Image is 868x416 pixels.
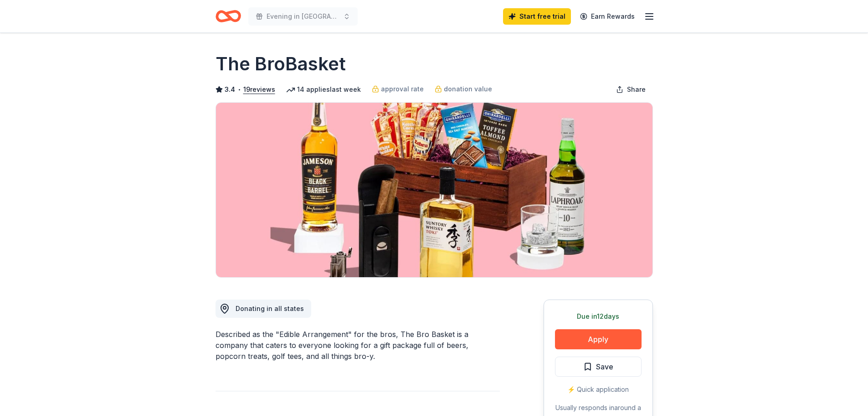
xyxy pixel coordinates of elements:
a: Home [216,5,241,27]
button: 19reviews [243,84,275,95]
span: Donating in all states [236,305,304,312]
a: donation value [435,84,492,95]
a: Earn Rewards [575,8,640,25]
span: 3.4 [225,84,235,95]
a: approval rate [372,84,424,95]
button: Apply [555,329,642,349]
span: • [237,86,241,93]
button: Share [609,80,653,99]
span: Share [627,84,646,95]
div: ⚡️ Quick application [555,384,642,395]
span: donation value [444,84,492,95]
div: 14 applies last week [286,84,361,95]
button: Evening in [GEOGRAPHIC_DATA] [248,7,358,26]
span: Evening in [GEOGRAPHIC_DATA] [267,11,339,22]
span: Save [596,361,613,373]
img: Image for The BroBasket [216,103,652,277]
div: Described as the "Edible Arrangement" for the bros, The Bro Basket is a company that caters to ev... [216,329,500,362]
span: approval rate [381,84,424,95]
div: Due in 12 days [555,311,642,322]
h1: The BroBasket [216,51,346,77]
a: Start free trial [503,8,571,25]
button: Save [555,357,642,377]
